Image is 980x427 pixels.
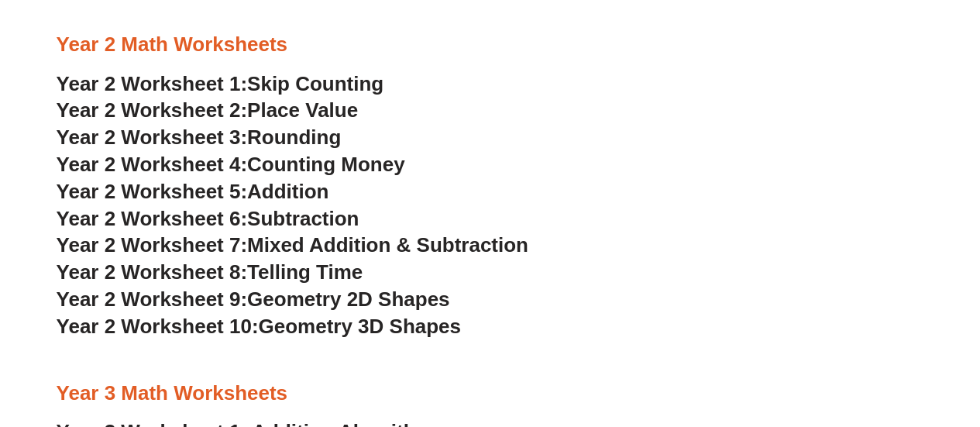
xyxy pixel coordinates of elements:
span: Geometry 3D Shapes [258,315,460,338]
span: Telling Time [247,260,363,284]
span: Year 2 Worksheet 7: [57,233,248,257]
span: Year 2 Worksheet 6: [57,207,248,230]
a: Year 2 Worksheet 8:Telling Time [57,260,363,284]
span: Year 2 Worksheet 4: [57,153,248,176]
span: Geometry 2D Shapes [247,288,449,311]
a: Year 2 Worksheet 4:Counting Money [57,153,405,176]
span: Year 2 Worksheet 8: [57,260,248,284]
a: Year 2 Worksheet 2:Place Value [57,98,359,122]
span: Addition [247,180,328,203]
h3: Year 3 Math Worksheets [57,381,924,407]
span: Rounding [247,126,341,149]
span: Year 2 Worksheet 5: [57,180,248,203]
span: Place Value [247,98,358,122]
span: Year 2 Worksheet 9: [57,288,248,311]
span: Counting Money [247,153,405,176]
a: Year 2 Worksheet 3:Rounding [57,126,342,149]
span: Mixed Addition & Subtraction [247,233,528,257]
a: Year 2 Worksheet 9:Geometry 2D Shapes [57,288,450,311]
a: Year 2 Worksheet 7:Mixed Addition & Subtraction [57,233,528,257]
a: Year 2 Worksheet 5:Addition [57,180,329,203]
iframe: Chat Widget [722,252,980,427]
a: Year 2 Worksheet 6:Subtraction [57,207,359,230]
h3: Year 2 Math Worksheets [57,32,924,58]
a: Year 2 Worksheet 10:Geometry 3D Shapes [57,315,461,338]
span: Skip Counting [247,72,383,95]
span: Year 2 Worksheet 3: [57,126,248,149]
span: Year 2 Worksheet 1: [57,72,248,95]
span: Year 2 Worksheet 10: [57,315,259,338]
a: Year 2 Worksheet 1:Skip Counting [57,72,384,95]
span: Subtraction [247,207,359,230]
span: Year 2 Worksheet 2: [57,98,248,122]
